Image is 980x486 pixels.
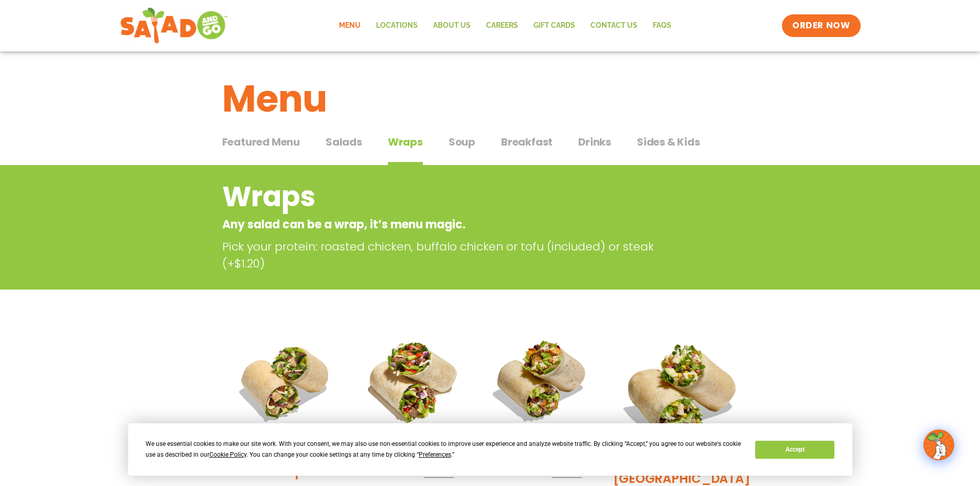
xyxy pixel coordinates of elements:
[501,134,553,150] span: Breakfast
[645,14,679,38] a: FAQs
[222,134,300,150] span: Featured Menu
[222,131,758,166] div: Tabbed content
[425,14,478,38] a: About Us
[120,5,228,46] img: new-SAG-logo-768×292
[326,134,362,150] span: Salads
[755,441,834,459] button: Accept
[485,325,597,437] img: Product photo for Roasted Autumn Wrap
[358,325,470,437] img: Product photo for Fajita Wrap
[388,134,423,150] span: Wraps
[146,439,743,460] div: We use essential cookies to make our site work. With your consent, we may also use non-essential ...
[222,176,675,218] h2: Wraps
[578,134,611,150] span: Drinks
[478,14,526,38] a: Careers
[792,20,850,32] span: ORDER NOW
[209,451,246,458] span: Cookie Policy
[331,14,679,38] nav: Menu
[368,14,425,38] a: Locations
[449,134,475,150] span: Soup
[637,134,700,150] span: Sides & Kids
[924,430,953,459] img: wpChatIcon
[419,451,451,458] span: Preferences
[331,14,368,38] a: Menu
[782,14,860,37] a: ORDER NOW
[583,14,645,38] a: Contact Us
[222,238,680,272] p: Pick your protein: roasted chicken, buffalo chicken or tofu (included) or steak (+$1.20)
[222,71,758,127] h1: Menu
[230,325,342,437] img: Product photo for Tuscan Summer Wrap
[222,216,675,233] p: Any salad can be a wrap, it’s menu magic.
[128,423,852,476] div: Cookie Consent Prompt
[526,14,583,38] a: GIFT CARDS
[613,325,751,462] img: Product photo for BBQ Ranch Wrap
